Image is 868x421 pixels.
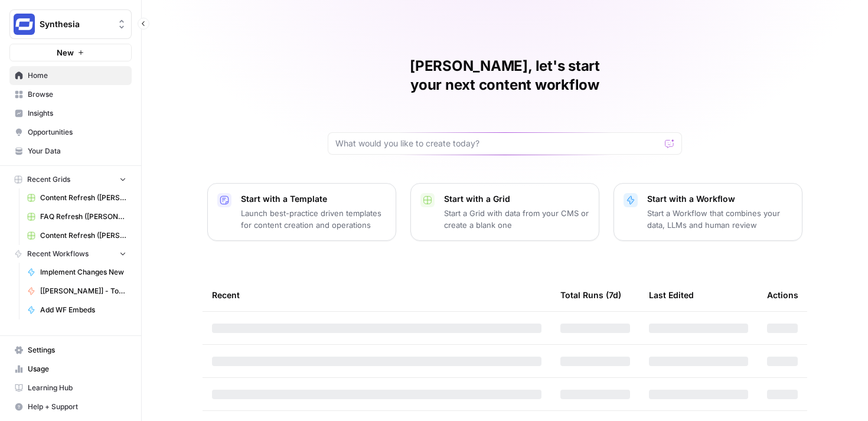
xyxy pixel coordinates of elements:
p: Start with a Workflow [647,193,792,205]
span: Home [28,70,126,81]
a: Implement Changes New [22,263,132,282]
span: Your Data [28,146,126,156]
span: [[PERSON_NAME]] - Tools & Features Pages Refreshe - [MAIN WORKFLOW] [40,286,126,296]
span: Settings [28,345,126,355]
a: Settings [9,341,132,360]
input: What would you like to create today? [335,138,660,149]
button: Start with a WorkflowStart a Workflow that combines your data, LLMs and human review [614,183,802,241]
p: Launch best-practice driven templates for content creation and operations [241,207,386,231]
a: [[PERSON_NAME]] - Tools & Features Pages Refreshe - [MAIN WORKFLOW] [22,282,132,301]
a: Home [9,66,132,85]
a: Opportunities [9,123,132,142]
a: Usage [9,360,132,378]
button: Recent Grids [9,171,132,188]
button: Recent Workflows [9,245,132,263]
button: Start with a TemplateLaunch best-practice driven templates for content creation and operations [207,183,396,241]
div: Last Edited [649,279,694,311]
button: Workspace: Synthesia [9,9,132,39]
span: New [57,47,74,58]
span: Content Refresh ([PERSON_NAME]'s edit) [40,230,126,241]
h1: [PERSON_NAME], let's start your next content workflow [328,57,682,94]
span: Recent Workflows [27,249,89,259]
p: Start a Workflow that combines your data, LLMs and human review [647,207,792,231]
a: Content Refresh ([PERSON_NAME]) [22,188,132,207]
span: Insights [28,108,126,119]
div: Recent [212,279,541,311]
span: FAQ Refresh ([PERSON_NAME]) [40,211,126,222]
p: Start a Grid with data from your CMS or create a blank one [444,207,589,231]
div: Total Runs (7d) [560,279,621,311]
span: Opportunities [28,127,126,138]
span: Content Refresh ([PERSON_NAME]) [40,192,126,203]
span: Browse [28,89,126,100]
a: Content Refresh ([PERSON_NAME]'s edit) [22,226,132,245]
span: Add WF Embeds [40,305,126,315]
a: Insights [9,104,132,123]
p: Start with a Template [241,193,386,205]
img: Synthesia Logo [14,14,35,35]
button: Help + Support [9,397,132,416]
p: Start with a Grid [444,193,589,205]
span: Help + Support [28,402,126,412]
a: Learning Hub [9,378,132,397]
a: Add WF Embeds [22,301,132,319]
span: Learning Hub [28,383,126,393]
span: Implement Changes New [40,267,126,278]
button: Start with a GridStart a Grid with data from your CMS or create a blank one [410,183,599,241]
a: Browse [9,85,132,104]
span: Synthesia [40,18,111,30]
div: Actions [767,279,798,311]
a: Your Data [9,142,132,161]
span: Usage [28,364,126,374]
button: New [9,44,132,61]
span: Recent Grids [27,174,70,185]
a: FAQ Refresh ([PERSON_NAME]) [22,207,132,226]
